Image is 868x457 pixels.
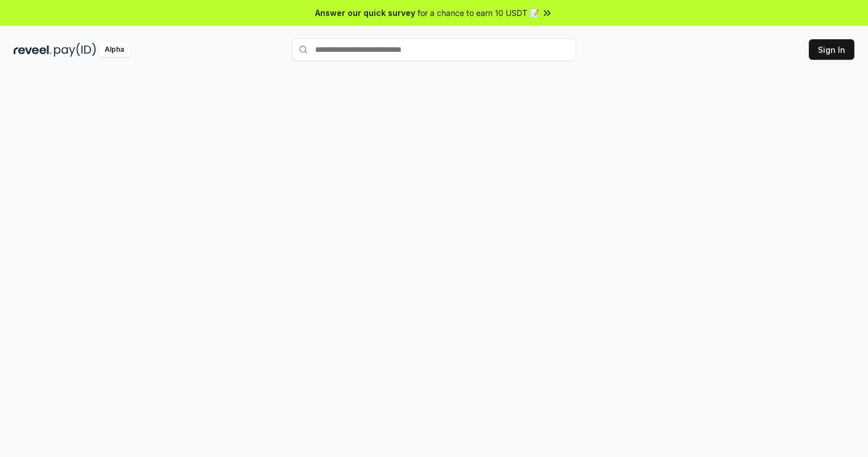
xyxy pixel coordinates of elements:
img: reveel_dark [14,43,52,57]
span: for a chance to earn 10 USDT 📝 [418,7,539,19]
div: Alpha [98,43,130,57]
img: pay_id [54,43,96,57]
button: Sign In [809,39,854,60]
span: Answer our quick survey [315,7,415,19]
